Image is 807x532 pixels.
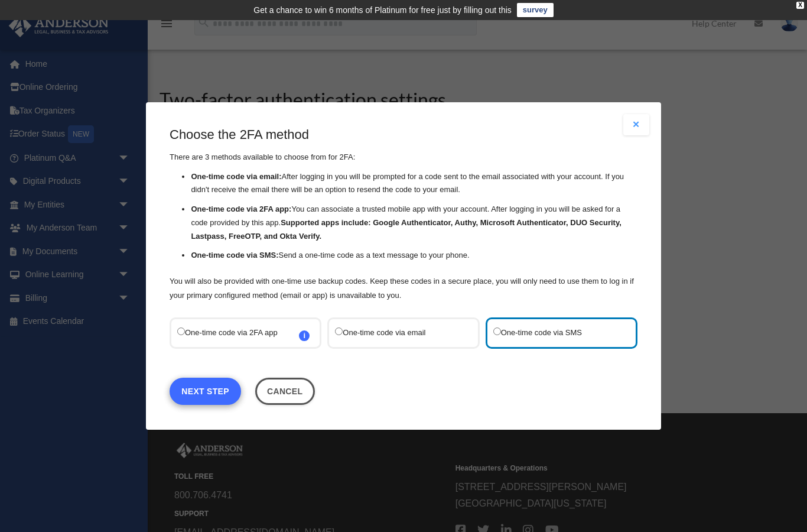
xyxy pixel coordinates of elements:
strong: One-time code via email: [191,172,281,181]
input: One-time code via email [335,327,343,335]
div: Get a chance to win 6 months of Platinum for free just by filling out this [253,3,512,17]
strong: Supported apps include: Google Authenticator, Authy, Microsoft Authenticator, DUO Security, Lastp... [191,218,621,241]
a: Next Step [170,378,241,405]
label: One-time code via 2FA app [177,325,302,341]
li: You can associate a trusted mobile app with your account. After logging in you will be asked for ... [191,203,637,243]
button: Close modal [623,114,649,135]
label: One-time code via SMS [493,325,618,341]
h3: Choose the 2FA method [170,126,637,144]
div: There are 3 methods available to choose from for 2FA: [170,126,637,303]
span: i [299,330,310,341]
label: One-time code via email [335,325,460,341]
li: Send a one-time code as a text message to your phone. [191,249,637,263]
button: Close this dialog window [255,378,315,405]
input: One-time code via SMS [493,327,501,335]
strong: One-time code via 2FA app: [191,205,291,213]
li: After logging in you will be prompted for a code sent to the email associated with your account. ... [191,170,637,197]
input: One-time code via 2FA appi [177,327,185,335]
p: You will also be provided with one-time use backup codes. Keep these codes in a secure place, you... [170,274,637,303]
div: close [796,2,804,9]
strong: One-time code via SMS: [191,251,278,260]
a: survey [517,3,554,17]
